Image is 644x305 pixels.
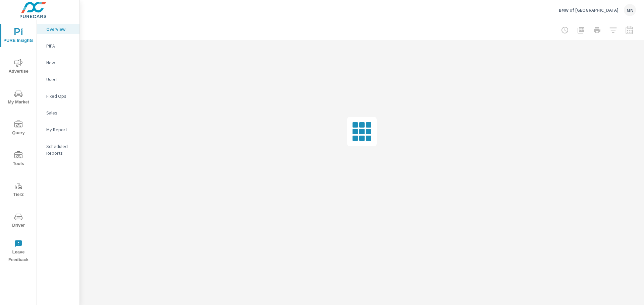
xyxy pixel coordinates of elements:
p: Fixed Ops [46,93,74,99]
p: BMW of [GEOGRAPHIC_DATA] [559,7,619,13]
p: Scheduled Reports [46,143,74,156]
div: My Report [37,125,79,135]
p: PIPA [46,43,74,49]
span: Leave Feedback [2,240,35,264]
p: Used [46,76,74,83]
div: MN [624,4,636,16]
span: Tier2 [2,182,35,199]
span: Advertise [2,59,35,75]
span: PURE Insights [2,28,35,45]
div: Fixed Ops [37,91,79,101]
span: Tools [2,151,35,168]
span: Query [2,121,35,137]
p: New [46,59,74,66]
span: My Market [2,90,35,106]
div: nav menu [0,20,37,266]
div: Scheduled Reports [37,141,79,158]
div: New [37,58,79,68]
p: Overview [46,26,74,32]
p: Sales [46,109,74,116]
div: PIPA [37,41,79,51]
div: Sales [37,108,79,118]
div: Used [37,74,79,84]
div: Overview [37,24,79,34]
span: Driver [2,213,35,229]
p: My Report [46,126,74,133]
